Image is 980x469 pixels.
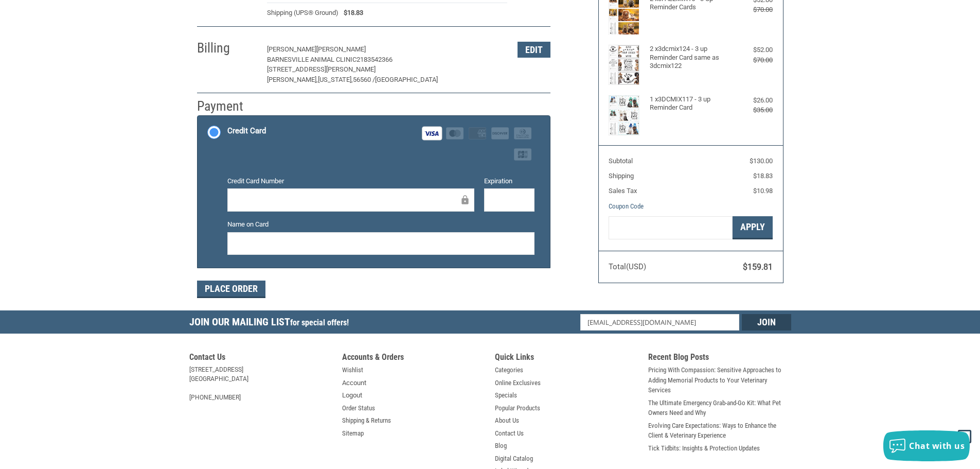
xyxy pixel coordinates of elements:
[743,262,773,272] span: $159.81
[342,352,485,365] h5: Accounts & Orders
[267,45,316,53] span: [PERSON_NAME]
[495,365,523,375] a: Categories
[338,8,363,18] span: $18.83
[495,454,533,464] a: Digital Catalog
[495,378,541,388] a: Online Exclusives
[267,56,357,63] span: Barnesville Animal Clinic
[189,365,332,402] address: [STREET_ADDRESS] [GEOGRAPHIC_DATA] [PHONE_NUMBER]
[189,352,332,365] h5: Contact Us
[375,76,438,83] span: [GEOGRAPHIC_DATA]
[357,56,393,63] span: 2183542366
[318,76,353,83] span: [US_STATE],
[732,105,773,115] div: $35.00
[495,352,638,365] h5: Quick Links
[732,5,773,15] div: $70.00
[495,403,540,413] a: Popular Products
[733,216,773,239] button: Apply
[267,65,376,73] span: [STREET_ADDRESS][PERSON_NAME]
[342,390,362,401] a: Logout
[518,42,550,58] button: Edit
[353,76,375,83] span: 56560 /
[197,98,257,115] h2: Payment
[316,45,366,53] span: [PERSON_NAME]
[750,157,773,165] span: $130.00
[609,157,633,165] span: Subtotal
[227,219,534,230] label: Name on Card
[650,45,729,70] h4: 2 x 3dcmix124 - 3 up Reminder Card same as 3dcmix122
[342,378,366,388] a: Account
[650,95,729,112] h4: 1 x 3DCMIX117 - 3 up Reminder Card
[883,430,970,461] button: Chat with us
[227,176,474,186] label: Credit Card Number
[909,440,965,451] span: Chat with us
[342,365,363,375] a: Wishlist
[495,415,519,426] a: About Us
[609,262,646,271] span: Total (USD)
[267,76,318,83] span: [PERSON_NAME],
[197,281,265,298] button: Place Order
[648,421,791,441] a: Evolving Care Expectations: Ways to Enhance the Client & Veterinary Experience
[609,187,637,195] span: Sales Tax
[648,443,760,454] a: Tick Tidbits: Insights & Protection Updates
[732,95,773,106] div: $26.00
[753,172,773,180] span: $18.83
[648,352,791,365] h5: Recent Blog Posts
[609,216,733,239] input: Gift Certificate or Coupon Code
[484,176,534,186] label: Expiration
[342,403,375,413] a: Order Status
[197,40,257,57] h2: Billing
[342,415,391,426] a: Shipping & Returns
[580,314,739,331] input: Email
[742,314,791,331] input: Join
[189,310,354,337] h5: Join Our Mailing List
[342,428,364,439] a: Sitemap
[648,365,791,395] a: Pricing With Compassion: Sensitive Approaches to Adding Memorial Products to Your Veterinary Serv...
[732,45,773,55] div: $52.00
[267,8,338,18] span: Shipping (UPS® Ground)
[495,428,524,439] a: Contact Us
[753,187,773,195] span: $10.98
[495,441,507,451] a: Blog
[648,398,791,418] a: The Ultimate Emergency Grab-and-Go Kit: What Pet Owners Need and Why
[732,55,773,65] div: $70.00
[227,123,266,140] div: Credit Card
[609,202,644,210] a: Coupon Code
[609,172,634,180] span: Shipping
[495,390,517,401] a: Specials
[290,318,349,327] span: for special offers!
